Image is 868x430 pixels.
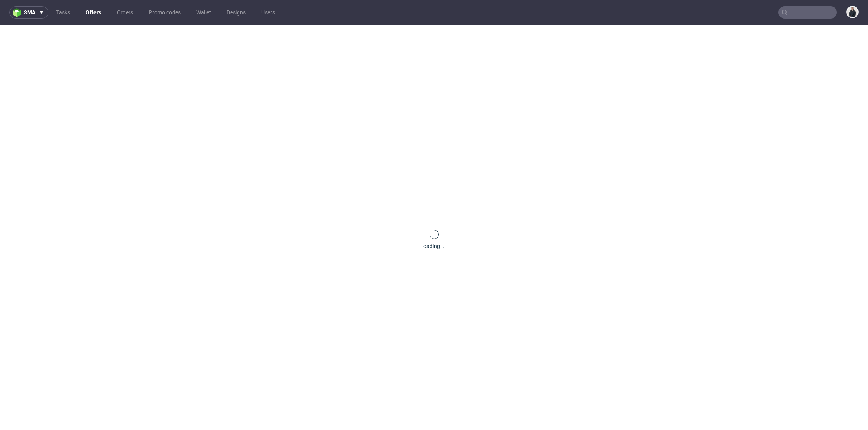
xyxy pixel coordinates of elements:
img: logo [13,8,24,17]
a: Designs [222,6,250,19]
img: Adrian Margula [847,7,858,17]
button: sma [9,6,48,19]
a: Promo codes [144,6,185,19]
a: Orders [112,6,138,19]
a: Wallet [192,6,216,19]
div: loading ... [422,242,446,250]
a: Offers [81,6,106,19]
span: sma [24,10,35,15]
a: Users [257,6,280,19]
a: Tasks [51,6,75,19]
